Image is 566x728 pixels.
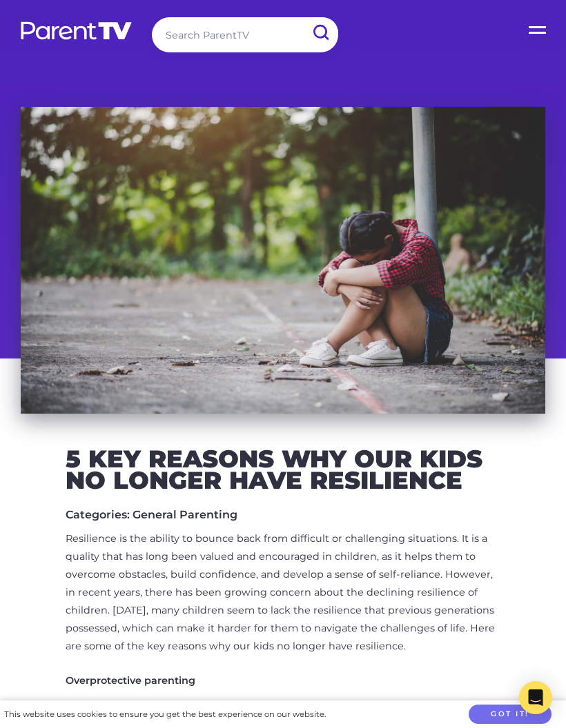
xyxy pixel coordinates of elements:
[66,674,195,687] strong: Overprotective parenting
[4,707,326,722] div: This website uses cookies to ensure you get the best experience on our website.
[302,17,338,48] input: Submit
[152,17,338,52] input: Search ParentTV
[19,21,133,41] img: parenttv-logo-white.4c85aaf.svg
[66,508,500,521] h5: Categories: General Parenting
[66,448,500,492] h2: 5 Key Reasons Why our Kids No Longer Have Resilience
[519,681,552,714] div: Open Intercom Messenger
[469,705,552,725] button: Got it!
[66,530,500,655] p: Resilience is the ability to bounce back from difficult or challenging situations. It is a qualit...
